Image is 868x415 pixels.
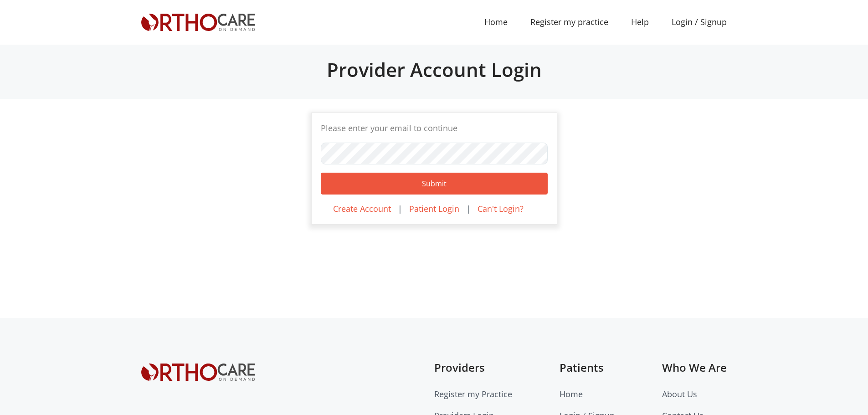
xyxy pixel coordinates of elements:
[333,203,391,214] a: Create Account
[662,389,697,400] a: About Us
[478,203,524,214] a: Can't Login?
[434,361,512,374] h5: Providers
[519,12,620,32] a: Register my practice
[409,203,459,214] a: Patient Login
[398,203,402,214] span: |
[321,122,548,134] p: Please enter your email to continue
[321,173,548,195] button: Submit
[141,364,255,381] img: Orthocare
[141,58,727,81] h2: Provider Account Login
[620,12,660,32] a: Help
[660,16,738,28] a: Login / Signup
[560,361,615,374] h5: Patients
[434,389,512,400] a: Register my Practice
[560,389,583,400] a: Home
[473,12,519,32] a: Home
[466,203,471,214] span: |
[662,361,727,374] h5: Who We Are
